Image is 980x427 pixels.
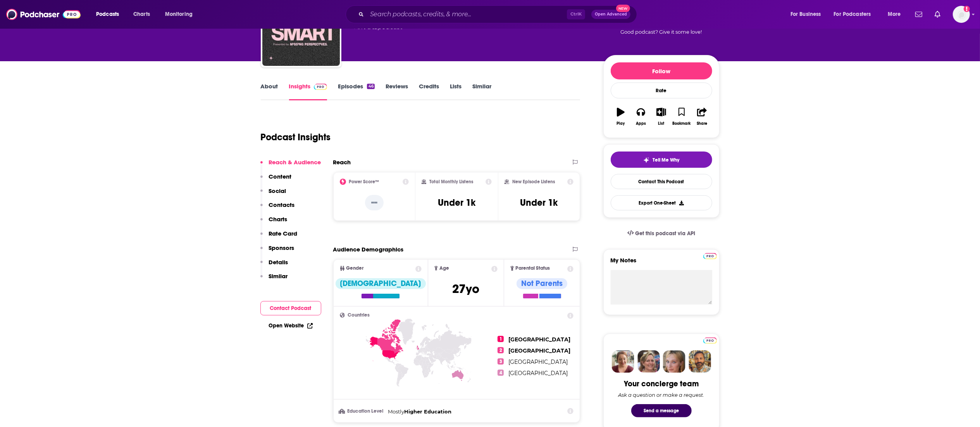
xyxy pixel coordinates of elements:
label: My Notes [611,257,712,270]
img: Sydney Profile [612,350,634,373]
img: Podchaser Pro [703,337,717,344]
div: Play [617,121,625,126]
button: open menu [91,8,129,21]
p: Details [269,258,288,266]
span: 4 [498,370,504,376]
button: Export One-Sheet [611,195,712,210]
img: Barbara Profile [637,350,660,373]
a: InsightsPodchaser Pro [289,83,327,100]
button: Play [611,103,631,131]
p: -- [365,195,384,210]
button: Rate Card [260,230,298,244]
img: User Profile [953,6,970,23]
h2: Total Monthly Listens [429,179,473,184]
img: Podchaser Pro [314,84,327,90]
button: tell me why sparkleTell Me Why [611,152,712,168]
span: Tell Me Why [653,157,679,163]
button: Content [260,173,292,187]
button: Social [260,187,286,201]
button: List [651,103,671,131]
span: For Business [791,9,821,20]
span: [GEOGRAPHIC_DATA] [508,336,570,343]
span: [GEOGRAPHIC_DATA] [508,370,568,377]
span: [GEOGRAPHIC_DATA] [508,347,570,354]
h2: Reach [333,158,351,166]
div: Not Parents [517,278,567,289]
a: Pro website [703,336,717,344]
a: Pro website [703,252,717,259]
svg: Add a profile image [964,6,970,12]
button: Contact Podcast [260,301,321,315]
span: Podcasts [96,9,119,20]
button: Follow [611,62,712,79]
div: Bookmark [672,121,691,126]
span: Parental Status [516,266,550,271]
span: Countries [348,313,370,318]
button: Send a message [631,404,692,417]
a: Get this podcast via API [621,224,702,243]
button: Similar [260,272,288,287]
button: Share [692,103,712,131]
img: Jon Profile [689,350,711,373]
button: Bookmark [672,103,692,131]
button: Details [260,258,288,273]
a: Show notifications dropdown [912,8,925,21]
span: Get this podcast via API [635,230,695,237]
div: Rate [611,83,712,98]
p: Similar [269,272,288,280]
a: Show notifications dropdown [932,8,944,21]
p: Contacts [269,201,295,208]
img: Jules Profile [663,350,685,373]
span: Higher Education [405,408,452,415]
a: Similar [472,83,491,100]
button: Reach & Audience [260,158,321,173]
div: List [658,121,665,126]
span: Gender [346,266,364,271]
span: [GEOGRAPHIC_DATA] [508,358,568,365]
h2: New Episode Listens [512,179,555,184]
button: Charts [260,215,288,230]
button: Apps [631,103,651,131]
a: Contact This Podcast [611,174,712,189]
span: 3 [498,358,504,365]
p: Content [269,173,292,180]
button: open menu [785,8,831,21]
span: 2 [498,347,504,353]
a: Reviews [386,83,408,100]
div: Ask a question or make a request. [618,392,704,398]
img: tell me why sparkle [643,157,649,163]
a: Lists [450,83,462,100]
h3: Under 1k [438,197,475,208]
a: About [261,83,278,100]
button: Open AdvancedNew [591,10,630,19]
img: Podchaser Pro [703,253,717,259]
button: Show profile menu [953,6,970,23]
p: Charts [269,215,288,223]
button: open menu [160,8,203,21]
p: Rate Card [269,230,298,237]
p: Sponsors [269,244,295,251]
div: Search podcasts, credits, & more... [353,5,644,23]
div: Share [697,121,707,126]
span: Age [439,266,449,271]
span: Monitoring [165,9,193,20]
span: Ctrl K [567,9,585,19]
h2: Audience Demographics [333,246,404,253]
span: 27 yo [452,281,479,296]
button: Sponsors [260,244,295,258]
span: Open Advanced [595,12,627,16]
button: open menu [882,8,911,21]
div: Your concierge team [624,379,699,389]
span: Charts [133,9,150,20]
span: New [616,5,630,12]
img: Podchaser - Follow, Share and Rate Podcasts [6,7,81,22]
span: 1 [498,336,504,342]
input: Search podcasts, credits, & more... [367,8,567,21]
button: open menu [829,8,882,21]
span: Mostly [388,408,405,415]
button: Contacts [260,201,295,215]
h3: Under 1k [520,197,558,208]
p: Reach & Audience [269,158,321,166]
h2: Power Score™ [349,179,379,184]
